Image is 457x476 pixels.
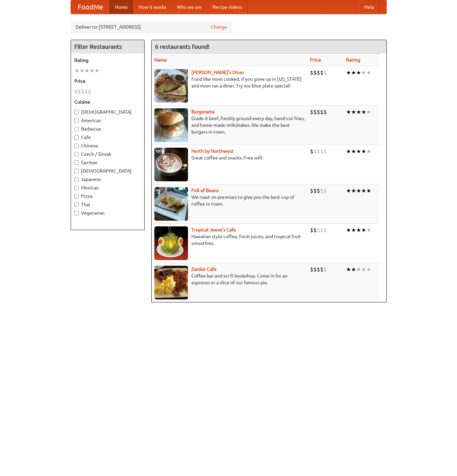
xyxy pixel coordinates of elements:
[74,151,141,157] label: Czech / Slovak
[211,24,227,30] a: Change
[366,69,371,76] li: ★
[351,148,356,155] li: ★
[191,266,217,272] b: Zardoz Cafe
[74,109,141,115] label: [DEMOGRAPHIC_DATA]
[313,108,317,116] li: $
[323,148,327,155] li: $
[323,69,327,76] li: $
[356,266,361,273] li: ★
[313,187,317,194] li: $
[191,148,234,154] b: North by Northwest
[74,142,141,149] label: Chinese
[323,226,327,234] li: $
[310,108,313,116] li: $
[74,144,79,148] input: Chinese
[71,40,144,53] h4: Filter Restaurants
[359,0,380,14] a: Help
[74,186,79,190] input: Mexican
[71,21,232,33] div: Deliver to: [STREET_ADDRESS]
[74,203,79,207] input: Thai
[172,0,207,14] a: Who we are
[74,169,79,173] input: [DEMOGRAPHIC_DATA]
[74,152,79,156] input: Czech / Slovak
[74,118,79,123] input: American
[74,176,141,183] label: Japanese
[346,226,351,234] li: ★
[154,108,188,142] img: burgerama.jpg
[356,69,361,76] li: ★
[366,266,371,273] li: ★
[207,0,247,14] a: Recipe videos
[81,88,84,95] li: $
[154,194,305,207] p: We roast on premises to give you the best cup of coffee in town.
[154,69,188,103] img: sallys.jpg
[313,266,317,273] li: $
[191,109,215,114] a: Burgerama
[154,76,305,89] p: Food like mom cooked, if you grew up in [US_STATE] and mom ran a diner. Try our blue plate special!
[320,148,323,155] li: $
[84,88,88,95] li: $
[356,226,361,234] li: ★
[351,187,356,194] li: ★
[74,125,141,132] label: Barbecue
[361,187,366,194] li: ★
[361,226,366,234] li: ★
[323,187,327,194] li: $
[361,148,366,155] li: ★
[317,148,320,155] li: $
[310,69,313,76] li: $
[74,57,141,64] h5: Rating
[366,187,371,194] li: ★
[154,57,167,63] a: Name
[191,227,236,232] a: Tropical Jeeve's Cafe
[78,88,81,95] li: $
[320,266,323,273] li: $
[154,154,305,161] p: Great coffee and snacks. Free wifi.
[154,233,305,247] p: Hawaiian style coffee, fresh juices, and tropical fruit smoothies.
[74,210,141,216] label: Vegetarian
[110,0,133,14] a: Home
[356,187,361,194] li: ★
[74,67,79,74] li: ★
[74,194,79,198] input: Pizza
[154,272,305,286] p: Coffee bar and sci-fi bookshop. Come in for an espresso or a slice of our famous pie.
[317,69,320,76] li: $
[317,266,320,273] li: $
[361,69,366,76] li: ★
[320,187,323,194] li: $
[154,226,188,260] img: jeeves.jpg
[74,159,141,166] label: German
[346,108,351,116] li: ★
[346,69,351,76] li: ★
[366,226,371,234] li: ★
[310,148,313,155] li: $
[89,67,94,74] li: ★
[74,135,79,140] input: Cafe
[346,57,360,63] a: Rating
[155,43,210,50] ng-pluralize: 6 restaurants found!
[191,70,244,75] b: [PERSON_NAME]'s Diner
[346,266,351,273] li: ★
[313,69,317,76] li: $
[323,266,327,273] li: $
[320,69,323,76] li: $
[317,108,320,116] li: $
[317,187,320,194] li: $
[191,188,219,193] a: Full of Beans
[154,115,305,135] p: Grade A beef, freshly ground every day, hand-cut fries, and home-made milkshakes. We make the bes...
[346,187,351,194] li: ★
[366,148,371,155] li: ★
[84,67,89,74] li: ★
[74,184,141,191] label: Mexican
[310,57,321,63] a: Price
[154,148,188,181] img: north.jpg
[133,0,172,14] a: How it works
[74,201,141,208] label: Thai
[74,193,141,199] label: Pizza
[366,108,371,116] li: ★
[320,226,323,234] li: $
[317,226,320,234] li: $
[356,108,361,116] li: ★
